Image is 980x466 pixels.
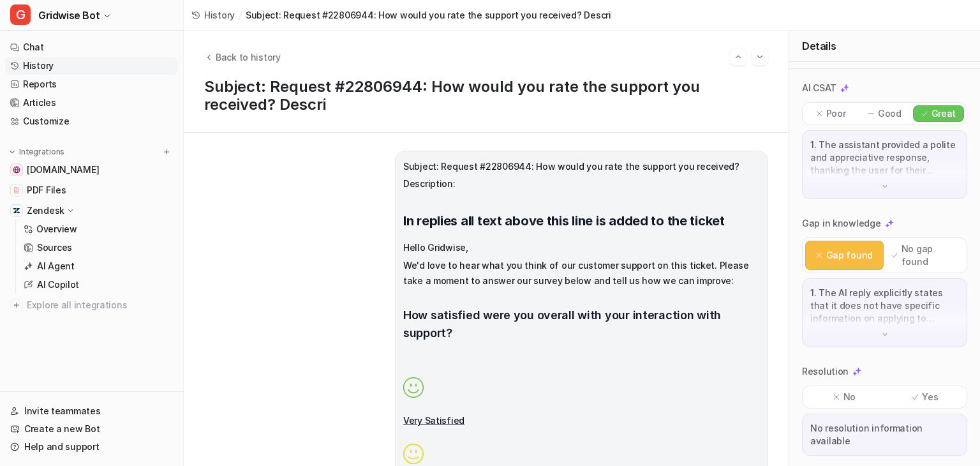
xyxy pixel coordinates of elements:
[902,243,958,268] p: No gap found
[5,402,178,420] a: Invite teammates
[5,112,178,130] a: Customize
[37,278,79,291] p: AI Copilot
[922,391,938,403] p: Yes
[191,8,235,22] a: History
[8,147,17,156] img: expand menu
[826,107,846,120] p: Poor
[27,204,64,217] p: Zendesk
[204,50,281,64] button: Back to history
[752,49,768,65] button: Go to next session
[5,296,178,314] a: Explore all integrations
[5,420,178,438] a: Create a new Bot
[5,438,178,456] a: Help and support
[246,8,611,22] span: Subject: Request #22806944: How would you rate the support you received? Descri
[880,182,889,191] img: down-arrow
[880,330,889,339] img: down-arrow
[5,57,178,75] a: History
[5,94,178,112] a: Articles
[216,50,281,64] span: Back to history
[810,287,959,325] p: 1. The AI reply explicitly states that it does not have specific information on applying to exter...
[37,241,72,254] p: Sources
[878,107,902,120] p: Good
[27,184,66,197] span: PDF Files
[19,147,64,157] p: Integrations
[239,8,242,22] span: /
[734,51,743,63] img: Previous session
[204,8,235,22] span: History
[27,163,99,176] span: [DOMAIN_NAME]
[403,377,760,426] a: Very Satisfied
[403,176,760,192] p: Description:
[826,249,873,262] p: Gap found
[403,444,424,464] img: Satisfied
[13,166,20,174] img: gridwise.io
[403,258,760,289] p: We'd love to hear what you think of our customer support on this ticket. Please take a moment to ...
[789,31,980,62] div: Details
[10,299,23,312] img: explore all integrations
[843,391,856,403] p: No
[36,223,77,236] p: Overview
[730,49,746,65] button: Go to previous session
[5,75,178,93] a: Reports
[403,377,424,398] img: Very Satisfied
[403,240,760,255] p: Hello Gridwise,
[5,161,178,179] a: gridwise.io[DOMAIN_NAME]
[162,147,171,156] img: menu_add.svg
[37,260,75,273] p: AI Agent
[810,422,959,447] p: No resolution information available
[19,276,178,294] a: AI Copilot
[403,212,760,230] h2: In replies all text above this line is added to the ticket
[5,38,178,56] a: Chat
[38,6,100,24] span: Gridwise Bot
[19,239,178,257] a: Sources
[755,51,764,63] img: Next session
[403,159,760,174] p: Subject: Request #22806944: How would you rate the support you received?
[802,217,881,230] p: Gap in knowledge
[27,295,173,315] span: Explore all integrations
[5,181,178,199] a: PDF FilesPDF Files
[802,82,836,94] p: AI CSAT
[932,107,956,120] p: Great
[802,365,849,378] p: Resolution
[13,207,20,214] img: Zendesk
[810,139,959,177] p: 1. The assistant provided a polite and appreciative response, thanking the user for their feedbac...
[19,257,178,275] a: AI Agent
[204,78,768,114] h1: Subject: Request #22806944: How would you rate the support you received? Descri
[5,146,68,158] button: Integrations
[10,4,31,25] span: G
[403,306,760,342] h3: How satisfied were you overall with your interaction with support?
[19,220,178,238] a: Overview
[13,186,20,194] img: PDF Files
